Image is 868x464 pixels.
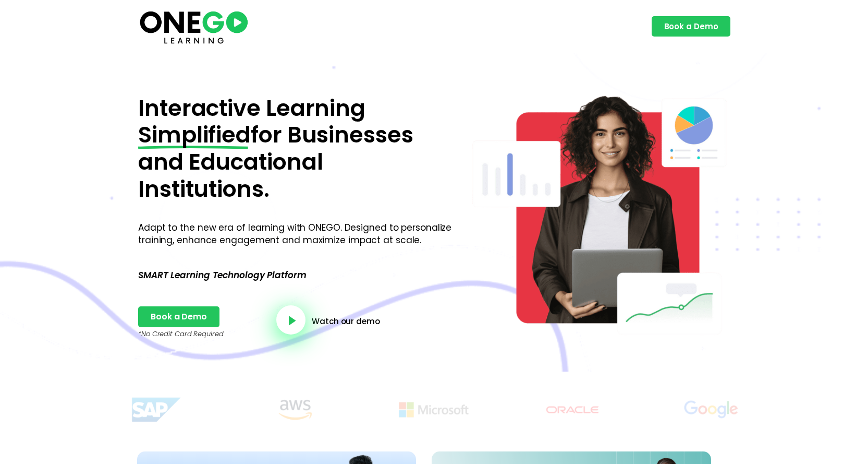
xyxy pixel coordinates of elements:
[138,329,224,339] em: *No Credit Card Required
[151,313,207,321] span: Book a Demo
[138,119,413,204] span: for Businesses and Educational Institutions.
[138,122,251,149] span: Simplified
[100,395,213,425] img: Title
[138,92,365,124] span: Interactive Learning
[377,395,490,425] img: Title
[138,306,219,327] a: Book a Demo
[239,395,351,425] img: Title
[664,22,718,30] span: Book a Demo
[652,16,731,37] a: Book a Demo
[516,395,629,425] img: Title
[276,305,305,335] a: video-button
[312,317,380,325] a: Watch our demo
[655,395,767,425] img: Title
[138,275,454,276] p: SMART Learning Technology Platform
[138,222,454,247] p: Adapt to the new era of learning with ONEGO. Designed to personalize training, enhance engagement...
